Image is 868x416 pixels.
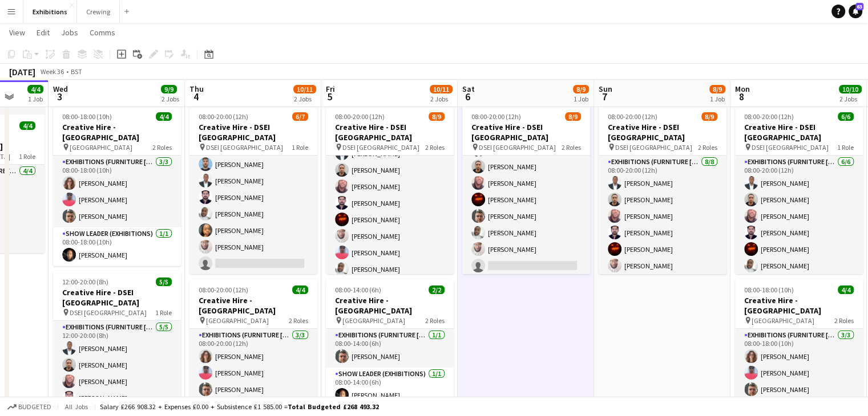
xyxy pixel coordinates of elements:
app-card-role: Exhibitions (Furniture [PERSON_NAME])3/308:00-20:00 (12h)[PERSON_NAME][PERSON_NAME][PERSON_NAME] [189,329,317,401]
span: 1 Role [155,308,172,317]
span: 8/9 [701,112,717,121]
span: 8/9 [573,85,589,93]
app-job-card: 08:00-14:00 (6h)2/2Creative Hire - [GEOGRAPHIC_DATA] [GEOGRAPHIC_DATA]2 RolesExhibitions (Furnitu... [326,279,454,406]
a: Edit [32,25,54,40]
div: BST [71,67,82,76]
span: 2 Roles [834,316,854,325]
app-job-card: 08:00-20:00 (12h)8/9Creative Hire - DSEI [GEOGRAPHIC_DATA] DSEI [GEOGRAPHIC_DATA]2 RolesExhibitio... [599,105,726,274]
h3: Creative Hire - DSEI [GEOGRAPHIC_DATA] [462,122,590,142]
a: Jobs [56,25,83,40]
span: DSEI [GEOGRAPHIC_DATA] [752,143,829,152]
span: 08:00-20:00 (12h) [199,286,248,294]
h3: Creative Hire - DSEI [GEOGRAPHIC_DATA] [599,122,726,142]
span: 2 Roles [425,143,445,152]
app-card-role: Exhibitions (Furniture [PERSON_NAME])8/808:00-20:00 (12h)[PERSON_NAME][PERSON_NAME][PERSON_NAME][... [326,126,454,280]
app-job-card: 08:00-20:00 (12h)8/9Creative Hire - DSEI [GEOGRAPHIC_DATA] DSEI [GEOGRAPHIC_DATA]2 RolesExhibitio... [326,105,454,274]
div: 2 Jobs [430,95,452,103]
span: 1 Role [292,143,308,152]
app-card-role: Exhibitions (Furniture [PERSON_NAME])3/308:00-18:00 (10h)[PERSON_NAME][PERSON_NAME][PERSON_NAME] [735,329,863,401]
span: 4/4 [156,112,172,121]
app-card-role: Exhibitions (Furniture [PERSON_NAME])1A7/808:00-20:00 (12h)[PERSON_NAME][PERSON_NAME][PERSON_NAME... [462,123,590,277]
span: 8 [733,90,750,103]
span: 1 Role [19,152,35,161]
span: View [9,27,25,38]
h3: Creative Hire - [GEOGRAPHIC_DATA] [326,295,454,316]
span: Comms [90,27,115,38]
a: 63 [849,5,862,18]
h3: Creative Hire - [GEOGRAPHIC_DATA] [735,295,863,316]
app-job-card: 08:00-20:00 (12h)6/6Creative Hire - DSEI [GEOGRAPHIC_DATA] DSEI [GEOGRAPHIC_DATA]1 RoleExhibition... [735,105,863,274]
span: 08:00-14:00 (6h) [335,286,381,294]
span: DSEI [GEOGRAPHIC_DATA] [479,143,556,152]
span: 7 [597,90,612,103]
span: 2 Roles [425,316,445,325]
span: [GEOGRAPHIC_DATA] [206,316,269,325]
button: Budgeted [6,401,53,413]
span: Thu [189,84,204,94]
span: 8/9 [565,112,581,121]
a: Comms [85,25,120,40]
div: 2 Jobs [839,95,861,103]
app-card-role: Exhibitions (Furniture [PERSON_NAME])1/108:00-14:00 (6h)[PERSON_NAME] [326,329,454,368]
span: Jobs [61,27,78,38]
span: 4/4 [838,286,854,294]
h3: Creative Hire - [GEOGRAPHIC_DATA] [189,295,317,316]
span: 3 [51,90,68,103]
span: Budgeted [18,403,51,411]
span: 8/9 [429,112,445,121]
span: 12:00-20:00 (8h) [62,278,108,286]
app-job-card: 08:00-20:00 (12h)6/7Creative Hire - DSEI [GEOGRAPHIC_DATA] DSEI [GEOGRAPHIC_DATA]1 RoleExhibition... [189,105,317,274]
span: [GEOGRAPHIC_DATA] [342,316,405,325]
span: 63 [855,3,863,10]
span: 2/2 [429,286,445,294]
span: 2 Roles [152,143,172,152]
span: Sat [462,84,475,94]
span: 08:00-20:00 (12h) [335,112,385,121]
span: 08:00-20:00 (12h) [471,112,521,121]
span: Fri [326,84,335,94]
div: 2 Jobs [162,95,179,103]
span: 4/4 [27,85,43,93]
span: 6 [461,90,475,103]
span: 5 [324,90,335,103]
div: 1 Job [710,95,725,103]
span: Edit [37,27,50,38]
app-job-card: 08:00-20:00 (12h)8/9Creative Hire - DSEI [GEOGRAPHIC_DATA] DSEI [GEOGRAPHIC_DATA]2 RolesExhibitio... [462,105,590,274]
span: DSEI [GEOGRAPHIC_DATA] [206,143,283,152]
app-job-card: 08:00-18:00 (10h)4/4Creative Hire - [GEOGRAPHIC_DATA] [GEOGRAPHIC_DATA]2 RolesExhibitions (Furnit... [53,105,181,266]
span: 5/5 [156,278,172,286]
app-card-role: Exhibitions (Furniture [PERSON_NAME])3I1A6/708:00-20:00 (12h)[PERSON_NAME][PERSON_NAME][PERSON_NA... [189,137,317,275]
span: 08:00-20:00 (12h) [608,112,657,121]
span: 4/4 [292,286,308,294]
span: DSEI [GEOGRAPHIC_DATA] [342,143,419,152]
h3: Creative Hire - DSEI [GEOGRAPHIC_DATA] [53,287,181,308]
span: All jobs [63,402,90,411]
span: 08:00-20:00 (12h) [744,112,794,121]
h3: Creative Hire - DSEI [GEOGRAPHIC_DATA] [735,122,863,142]
span: 2 Roles [698,143,717,152]
span: 10/11 [293,85,316,93]
span: 6/7 [292,112,308,121]
a: View [5,25,30,40]
span: 8/9 [709,85,725,93]
span: Sun [599,84,612,94]
h3: Creative Hire - DSEI [GEOGRAPHIC_DATA] [189,122,317,142]
span: Week 36 [38,67,66,76]
span: [GEOGRAPHIC_DATA] [70,143,132,152]
app-card-role: Exhibitions (Furniture [PERSON_NAME])3/308:00-18:00 (10h)[PERSON_NAME][PERSON_NAME][PERSON_NAME] [53,156,181,227]
button: Crewing [77,1,120,23]
span: 10/10 [839,85,862,93]
span: DSEI [GEOGRAPHIC_DATA] [70,308,147,317]
span: 9/9 [161,85,177,93]
h3: Creative Hire - [GEOGRAPHIC_DATA] [53,122,181,142]
span: 1 Role [837,143,854,152]
app-card-role: Show Leader (Exhibitions)1/108:00-18:00 (10h)[PERSON_NAME] [53,227,181,266]
span: 08:00-20:00 (12h) [199,112,248,121]
div: Salary £266 908.32 + Expenses £0.00 + Subsistence £1 585.00 = [100,402,379,411]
